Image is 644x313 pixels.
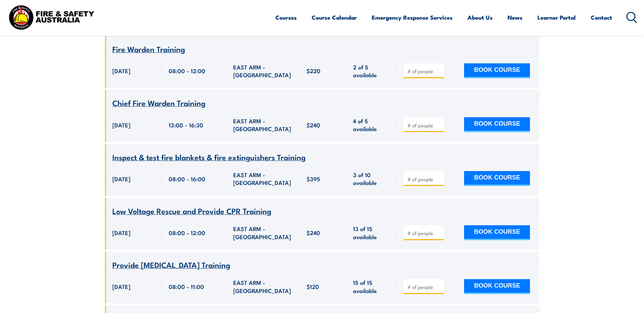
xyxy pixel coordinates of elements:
[112,97,205,108] span: Chief Fire Warden Training
[233,278,292,294] span: EAST ARM - [GEOGRAPHIC_DATA]
[591,8,612,26] a: Contact
[372,8,453,26] a: Emergency Response Services
[353,278,389,294] span: 15 of 15 available
[464,171,530,186] button: BOOK COURSE
[112,283,130,290] span: [DATE]
[464,63,530,78] button: BOOK COURSE
[233,117,292,133] span: EAST ARM - [GEOGRAPHIC_DATA]
[464,225,530,240] button: BOOK COURSE
[407,284,441,290] input: # of people
[307,175,320,183] span: $395
[169,121,203,129] span: 13:00 - 16:30
[112,45,185,54] a: Fire Warden Training
[112,153,306,162] a: Inspect & test fire blankets & fire extinguishers Training
[407,230,441,236] input: # of people
[112,229,130,236] span: [DATE]
[508,8,522,26] a: News
[169,175,205,183] span: 08:00 - 16:00
[169,229,205,236] span: 08:00 - 12:00
[353,117,389,133] span: 4 of 5 available
[407,122,441,129] input: # of people
[353,171,389,187] span: 3 of 10 available
[464,279,530,294] button: BOOK COURSE
[112,261,230,269] a: Provide [MEDICAL_DATA] Training
[275,8,297,26] a: Courses
[233,63,292,79] span: EAST ARM - [GEOGRAPHIC_DATA]
[353,225,389,241] span: 13 of 15 available
[407,176,441,183] input: # of people
[112,121,130,129] span: [DATE]
[312,8,357,26] a: Course Calendar
[112,151,306,163] span: Inspect & test fire blankets & fire extinguishers Training
[307,121,320,129] span: $240
[112,67,130,75] span: [DATE]
[233,225,292,241] span: EAST ARM - [GEOGRAPHIC_DATA]
[112,43,185,55] span: Fire Warden Training
[464,117,530,132] button: BOOK COURSE
[307,283,319,290] span: $120
[467,8,493,26] a: About Us
[112,205,271,216] span: Low Voltage Rescue and Provide CPR Training
[407,68,441,75] input: # of people
[537,8,576,26] a: Learner Portal
[169,283,204,290] span: 08:00 - 11:00
[112,99,205,107] a: Chief Fire Warden Training
[233,171,292,187] span: EAST ARM - [GEOGRAPHIC_DATA]
[353,63,389,79] span: 2 of 5 available
[307,229,320,236] span: $240
[112,259,230,270] span: Provide [MEDICAL_DATA] Training
[112,175,130,183] span: [DATE]
[307,67,320,75] span: $220
[169,67,205,75] span: 08:00 - 12:00
[112,207,271,215] a: Low Voltage Rescue and Provide CPR Training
